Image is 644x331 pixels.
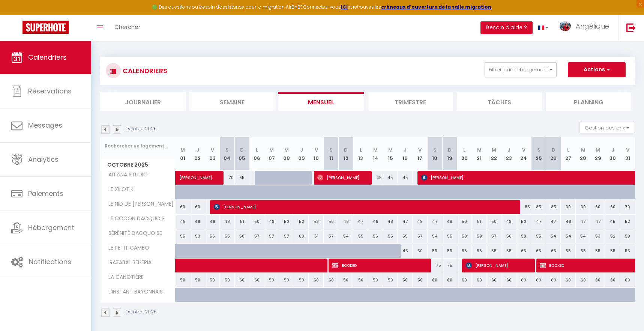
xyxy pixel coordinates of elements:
[501,215,516,229] div: 49
[576,137,591,171] th: 28
[176,200,191,214] div: 60
[576,21,609,31] span: Angélique
[249,137,264,171] th: 06
[472,215,487,229] div: 51
[413,137,428,171] th: 17
[220,273,235,287] div: 50
[463,146,465,153] abbr: L
[344,146,348,153] abbr: D
[279,273,294,287] div: 50
[353,137,368,171] th: 13
[179,167,231,181] span: [PERSON_NAME]
[418,146,422,153] abbr: V
[501,273,516,287] div: 60
[341,4,348,10] a: ICI
[383,273,398,287] div: 50
[102,244,151,252] span: LE PETIT CAMBO
[485,62,557,77] button: Filtrer par hébergement
[516,273,531,287] div: 60
[101,159,175,170] span: Octobre 2025
[338,215,353,229] div: 48
[428,215,443,229] div: 47
[466,258,531,272] span: [PERSON_NAME]
[560,21,571,31] img: ...
[388,146,393,153] abbr: M
[531,229,546,243] div: 55
[531,137,546,171] th: 25
[368,273,383,287] div: 50
[576,229,591,243] div: 54
[225,146,229,153] abbr: S
[190,200,205,214] div: 60
[546,273,561,287] div: 60
[205,273,220,287] div: 50
[579,122,635,133] button: Gestion des prix
[190,215,205,229] div: 46
[561,137,576,171] th: 27
[413,215,428,229] div: 49
[249,215,264,229] div: 50
[487,137,502,171] th: 22
[368,215,383,229] div: 48
[176,273,191,287] div: 50
[546,137,561,171] th: 26
[561,200,576,214] div: 60
[620,244,635,258] div: 55
[442,273,457,287] div: 60
[23,21,69,34] img: Super Booking
[220,229,235,243] div: 55
[180,146,185,153] abbr: M
[368,92,453,111] li: Trimestre
[442,244,457,258] div: 55
[492,146,496,153] abbr: M
[368,137,383,171] th: 14
[264,215,279,229] div: 49
[501,229,516,243] div: 56
[457,137,472,171] th: 20
[383,215,398,229] div: 48
[126,308,157,316] p: Octobre 2025
[576,200,591,214] div: 60
[176,215,191,229] div: 48
[353,215,368,229] div: 47
[413,244,428,258] div: 50
[620,273,635,287] div: 60
[102,229,164,238] span: SÉRÉNITÉ DACQUOISE
[413,229,428,243] div: 57
[100,92,186,111] li: Journalier
[404,146,407,153] abbr: J
[264,273,279,287] div: 50
[264,137,279,171] th: 07
[264,229,279,243] div: 57
[626,146,629,153] abbr: V
[28,155,59,164] span: Analytics
[102,288,165,296] span: L'INSTANT BAYONNAIS
[102,200,176,208] span: LE NID DE [PERSON_NAME]
[590,137,605,171] th: 29
[190,273,205,287] div: 50
[487,215,502,229] div: 50
[332,258,427,272] span: BOOKED
[373,146,378,153] abbr: M
[442,215,457,229] div: 48
[457,92,542,111] li: Tâches
[205,137,220,171] th: 03
[590,273,605,287] div: 60
[552,146,555,153] abbr: D
[428,244,443,258] div: 55
[381,4,491,10] strong: créneaux d'ouverture de la salle migration
[442,259,457,272] div: 75
[516,229,531,243] div: 58
[561,244,576,258] div: 55
[269,146,274,153] abbr: M
[383,229,398,243] div: 55
[102,215,167,223] span: LE COCON DACQUOIS
[457,229,472,243] div: 58
[546,215,561,229] div: 47
[368,171,383,185] div: 45
[398,229,413,243] div: 55
[294,273,309,287] div: 50
[398,137,413,171] th: 16
[620,200,635,214] div: 70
